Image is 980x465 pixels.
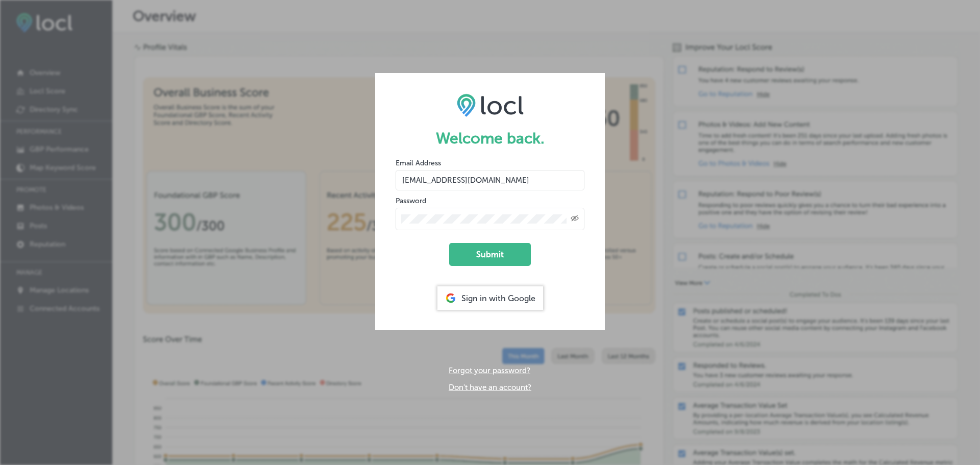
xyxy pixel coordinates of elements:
h1: Welcome back. [396,129,584,148]
img: LOCL logo [457,93,524,117]
label: Email Address [396,159,441,167]
a: Forgot your password? [449,366,530,375]
div: Sign in with Google [437,286,543,310]
label: Password [396,197,426,205]
a: Don't have an account? [449,383,531,392]
span: Toggle password visibility [571,214,579,224]
button: Submit [449,243,531,266]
